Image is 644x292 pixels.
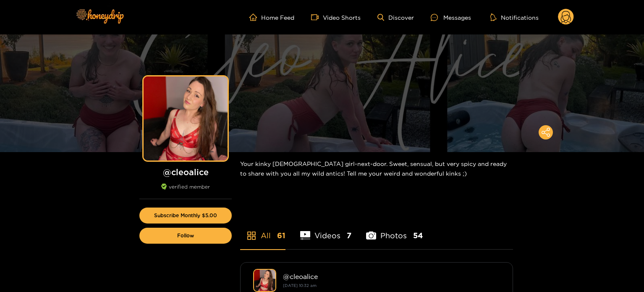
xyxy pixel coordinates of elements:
span: video-camera [311,13,323,21]
img: cleoalice [253,269,276,292]
span: home [249,13,261,21]
button: Follow [139,228,232,244]
span: Follow [177,233,194,239]
li: All [240,211,285,249]
small: [DATE] 10:32 am [283,283,317,288]
button: Subscribe Monthly $5.00 [139,208,232,224]
div: Your kinky [DEMOGRAPHIC_DATA] girl-next-door. Sweet, sensual, but very spicy and ready to share w... [240,152,513,185]
li: Videos [300,211,351,249]
li: Photos [366,211,423,249]
button: Notifications [488,13,541,21]
span: 7 [347,230,351,241]
a: Discover [377,14,414,21]
div: @ cleoalice [283,273,500,280]
h1: @ cleoalice [139,167,232,177]
a: Video Shorts [311,13,361,21]
span: 54 [413,230,423,241]
a: Home Feed [249,13,294,21]
span: 61 [277,230,285,241]
span: appstore [246,231,257,241]
div: Messages [431,13,471,22]
div: verified member [139,184,232,199]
